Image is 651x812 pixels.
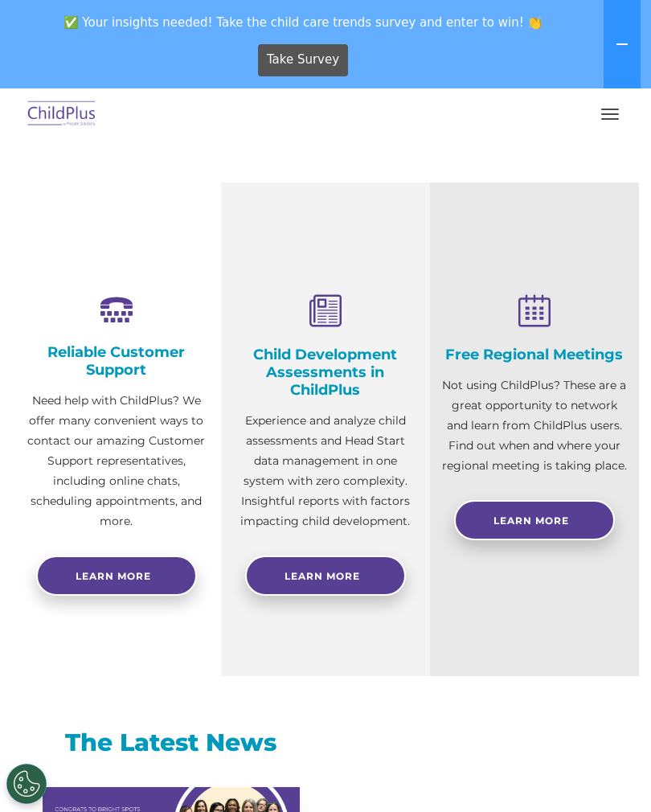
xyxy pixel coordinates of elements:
[6,6,600,38] span: ✅ Your insights needed! Take the child care trends survey and enter to win! 👏
[24,96,100,133] img: ChildPlus by Procare Solutions
[258,44,349,76] a: Take Survey
[233,346,418,399] h4: Child Development Assessments in ChildPlus
[454,500,615,540] a: Learn More
[24,391,209,531] p: Need help with ChildPlus? We offer many convenient ways to contact our amazing Customer Support r...
[233,411,418,531] p: Experience and analyze child assessments and Head Start data management in one system with zero c...
[267,46,339,74] span: Take Survey
[442,375,627,476] p: Not using ChildPlus? These are a great opportunity to network and learn from ChildPlus users. Fin...
[245,556,406,596] a: Learn More
[76,570,151,582] span: Learn more
[6,764,47,804] button: Cookies Settings
[442,346,627,363] h4: Free Regional Meetings
[43,727,300,759] h3: The Latest News
[285,570,360,582] span: Learn More
[24,343,209,379] h4: Reliable Customer Support
[493,515,569,527] span: Learn More
[36,556,197,596] a: Learn more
